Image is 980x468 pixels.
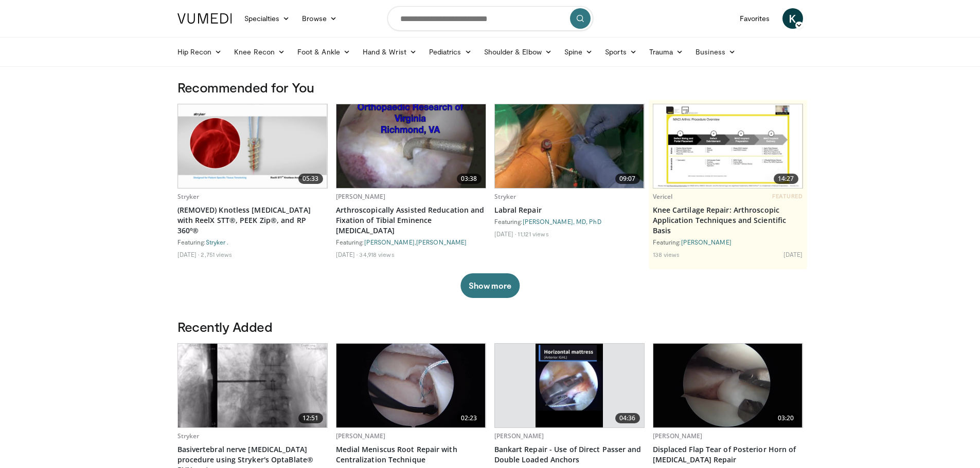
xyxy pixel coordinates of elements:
a: Spine [558,42,599,62]
a: Arthroscopically Assisted Reducation and Fixation of Tibial Eminence [MEDICAL_DATA] [336,205,486,236]
a: Labral Repair [494,205,645,215]
li: [DATE] [177,250,200,258]
a: Displaced Flap Tear of Posterior Horn of [MEDICAL_DATA] Repair [653,444,803,465]
a: 12:51 [178,344,327,427]
button: Show more [460,273,520,298]
a: Favorites [734,8,776,29]
a: 05:33 [178,104,327,188]
a: Stryker . [206,238,229,246]
a: [PERSON_NAME] [336,192,386,201]
a: Stryker [494,192,516,201]
a: Stryker [177,432,200,440]
a: 04:36 [495,344,644,427]
li: 11,121 views [518,230,548,238]
li: [DATE] [336,250,358,258]
a: Hip Recon [171,42,228,62]
a: [PERSON_NAME] [653,432,703,440]
li: 2,751 views [201,250,232,258]
span: 03:38 [457,174,482,184]
h3: Recommended for You [177,79,803,96]
a: K [782,8,803,29]
li: [DATE] [494,230,516,238]
span: 04:36 [615,413,640,423]
a: Medial Meniscus Root Repair with Centralization Technique [336,444,486,465]
li: [DATE] [783,250,803,258]
a: 14:27 [653,104,803,188]
img: 926032fc-011e-4e04-90f2-afa899d7eae5.620x360_q85_upscale.jpg [336,344,486,427]
img: 2444198d-1b18-4a77-bb67-3e21827492e5.620x360_q85_upscale.jpg [653,104,803,188]
div: Featuring: [653,238,803,246]
a: [PERSON_NAME], MD, PhD [523,218,601,225]
a: Hand & Wrist [357,42,423,62]
li: 138 views [653,250,680,258]
h3: Recently Added [177,319,803,335]
input: Search topics, interventions [387,6,593,31]
a: Pediatrics [423,42,478,62]
a: Browse [296,8,343,29]
a: 03:38 [336,104,486,188]
span: 05:33 [298,174,323,184]
img: d17479fc-4bc7-42ba-8a9e-b675cc56351e.620x360_q85_upscale.jpg [178,344,327,427]
a: Business [689,42,742,62]
span: 14:27 [774,174,798,184]
a: Knee Cartilage Repair: Arthroscopic Application Techniques and Scientific Basis [653,205,803,236]
a: Bankart Repair - Use of Direct Passer and Double Loaded Anchors [494,444,645,465]
a: [PERSON_NAME] [494,432,544,440]
div: Featuring: [494,217,645,226]
span: 12:51 [298,413,323,423]
img: 321592_0000_1.png.620x360_q85_upscale.jpg [336,104,486,188]
a: 03:20 [653,344,803,427]
a: [PERSON_NAME] [416,238,467,246]
img: VuMedi Logo [177,13,232,24]
img: 2649116b-05f8-405c-a48f-a284a947b030.620x360_q85_upscale.jpg [653,344,803,427]
div: Featuring: , [336,238,486,246]
img: 320867_0000_1.png.620x360_q85_upscale.jpg [178,104,327,188]
span: 02:23 [457,413,482,423]
div: Featuring: [177,238,328,246]
a: Shoulder & Elbow [478,42,558,62]
a: Trauma [643,42,690,62]
a: [PERSON_NAME] [364,238,415,246]
a: Stryker [177,192,200,201]
a: [PERSON_NAME] [336,432,386,440]
a: Vericel [653,192,673,201]
li: 34,918 views [359,250,394,258]
a: 02:23 [336,344,486,427]
span: 09:07 [615,174,640,184]
a: Sports [599,42,643,62]
a: Specialties [238,8,296,29]
span: 03:20 [774,413,798,423]
a: [PERSON_NAME] [681,238,732,246]
a: (REMOVED) Knotless [MEDICAL_DATA] with ReelX STT®, PEEK Zip®, and RP 360º® [177,205,328,236]
a: Knee Recon [228,42,291,62]
img: cd449402-123d-47f7-b112-52d159f17939.620x360_q85_upscale.jpg [536,344,603,427]
a: 09:07 [495,104,644,188]
a: Foot & Ankle [291,42,357,62]
span: FEATURED [772,193,803,200]
img: -TiYc6krEQGNAzh35hMDoxOjBrOw-uIx_2.620x360_q85_upscale.jpg [495,104,644,188]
